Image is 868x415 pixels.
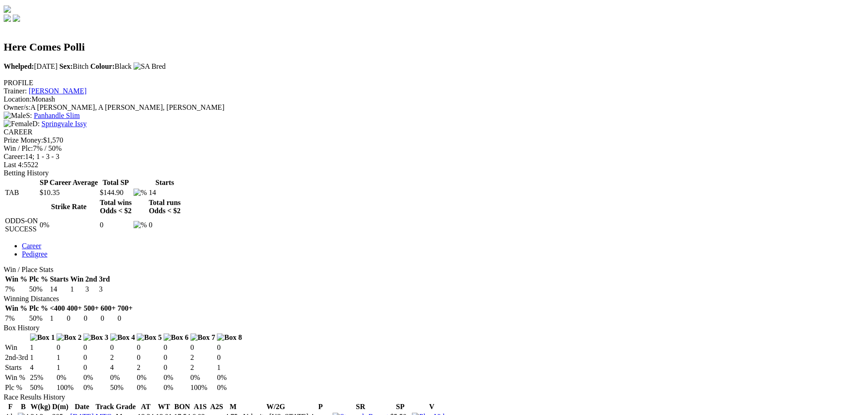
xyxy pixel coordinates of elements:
[99,188,132,197] td: $144.90
[39,178,98,187] th: SP Career Average
[190,383,216,392] td: 100%
[4,295,864,303] div: Winning Distances
[4,95,864,103] div: Monash
[155,402,173,411] th: WT
[216,383,242,392] td: 0%
[4,136,864,144] div: $1,570
[67,314,82,323] td: 0
[134,221,147,229] img: %
[4,324,864,332] div: Box History
[110,363,136,372] td: 4
[190,343,216,352] td: 0
[4,103,31,111] span: Owner/s:
[210,402,223,411] th: A2S
[85,285,98,294] td: 3
[67,304,82,313] th: 400+
[390,402,411,411] th: SP
[29,304,48,313] th: Plc %
[5,188,38,197] td: TAB
[4,144,33,152] span: Win / Plc:
[4,393,864,401] div: Race Results History
[4,62,34,70] b: Whelped:
[49,304,65,313] th: <400
[137,402,154,411] th: AT
[95,402,115,411] th: Track
[411,402,452,411] th: V
[117,314,133,323] td: 0
[30,383,56,392] td: 50%
[4,144,864,153] div: 7% / 50%
[83,304,99,313] th: 500+
[136,343,162,352] td: 0
[30,373,56,382] td: 25%
[49,314,65,323] td: 1
[99,216,132,234] td: 0
[163,343,189,352] td: 0
[174,402,191,411] th: BON
[30,333,55,342] img: Box 1
[83,363,109,372] td: 0
[190,353,216,362] td: 2
[148,188,181,197] td: 14
[163,373,189,382] td: 0%
[243,402,309,411] th: W/2G
[136,373,162,382] td: 0%
[216,363,242,372] td: 1
[148,216,181,234] td: 0
[83,314,99,323] td: 0
[5,216,38,234] td: ODDS-ON SUCCESS
[100,314,116,323] td: 0
[39,188,98,197] td: $10.35
[56,363,82,372] td: 1
[190,363,216,372] td: 2
[4,120,32,128] img: Female
[110,383,136,392] td: 50%
[4,112,32,119] span: S:
[29,275,48,284] th: Plc %
[34,112,80,119] a: Panhandle Slim
[41,120,87,128] a: Springvale Issy
[100,304,116,313] th: 600+
[29,285,48,294] td: 50%
[83,333,108,342] img: Box 3
[5,285,28,294] td: 7%
[4,15,11,22] img: facebook.svg
[70,402,94,411] th: Date
[39,198,98,215] th: Strike Rate
[5,304,28,313] th: Win %
[4,79,864,87] div: PROFILE
[110,353,136,362] td: 2
[30,353,56,362] td: 1
[110,333,135,342] img: Box 4
[163,353,189,362] td: 0
[310,402,331,411] th: P
[148,178,181,187] th: Starts
[4,112,26,120] img: Male
[59,62,88,70] span: Bitch
[83,353,109,362] td: 0
[4,266,864,274] div: Win / Place Stats
[5,275,28,284] th: Win %
[70,285,84,294] td: 1
[4,128,864,136] div: CAREER
[332,402,389,411] th: SR
[4,41,864,53] h2: Here Comes Polli
[4,120,40,128] span: D:
[49,275,69,284] th: Starts
[56,373,82,382] td: 0%
[30,363,56,372] td: 4
[4,5,11,13] img: logo-grsa-white.png
[4,153,25,160] span: Career:
[90,62,132,70] span: Black
[163,363,189,372] td: 0
[5,373,29,382] td: Win %
[99,178,132,187] th: Total SP
[136,383,162,392] td: 0%
[83,343,109,352] td: 0
[22,250,47,258] a: Pedigree
[22,242,41,250] a: Career
[5,402,16,411] th: F
[163,383,189,392] td: 0%
[29,314,48,323] td: 50%
[110,343,136,352] td: 0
